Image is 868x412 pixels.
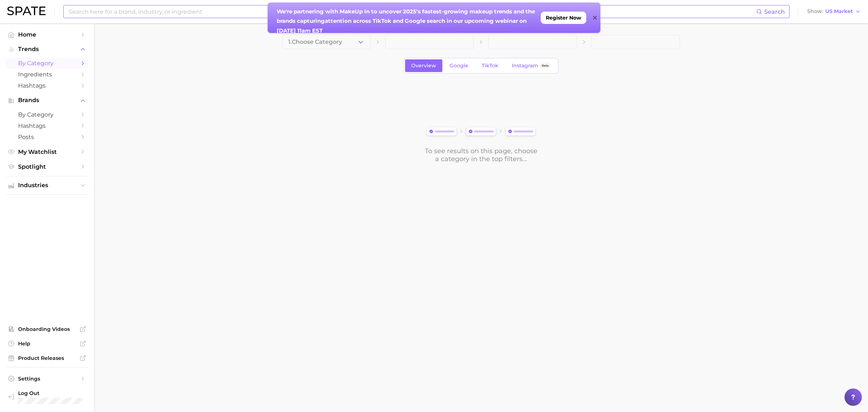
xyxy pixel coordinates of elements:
[18,390,87,396] span: Log Out
[18,71,76,78] span: Ingredients
[18,355,76,361] span: Product Releases
[18,134,76,140] span: Posts
[6,353,88,363] a: Product Releases
[805,7,863,16] button: ShowUS Market
[6,161,88,172] a: Spotlight
[6,131,88,143] a: Posts
[482,63,498,69] span: TikTok
[18,148,76,155] span: My Watchlist
[6,338,88,349] a: Help
[6,120,88,131] a: Hashtags
[288,39,342,45] span: 1. Choose Category
[18,111,76,118] span: by Category
[7,7,46,15] img: SPATE
[18,46,76,52] span: Trends
[476,59,505,72] a: TikTok
[18,163,76,170] span: Spotlight
[6,95,88,106] button: Brands
[807,9,823,13] span: Show
[18,340,76,347] span: Help
[542,63,549,69] span: Beta
[424,126,538,138] img: svg%3e
[512,63,538,69] span: Instagram
[443,59,475,72] a: Google
[6,29,88,40] a: Home
[282,35,371,49] button: 1.Choose Category
[6,44,88,55] button: Trends
[825,9,853,13] span: US Market
[506,59,557,72] a: InstagramBeta
[764,8,785,15] span: Search
[6,80,88,91] a: Hashtags
[6,69,88,80] a: Ingredients
[6,146,88,157] a: My Watchlist
[18,182,76,189] span: Industries
[405,59,442,72] a: Overview
[411,63,436,69] span: Overview
[450,63,468,69] span: Google
[6,373,88,384] a: Settings
[18,31,76,38] span: Home
[18,97,76,104] span: Brands
[6,58,88,69] a: by Category
[6,180,88,191] button: Industries
[424,147,538,163] div: To see results on this page, choose a category in the top filters...
[18,122,76,129] span: Hashtags
[18,60,76,67] span: by Category
[68,5,756,18] input: Search here for a brand, industry, or ingredient
[6,388,88,407] a: Log out. Currently logged in with e-mail shayna.lurey@eva-nyc.com.
[6,109,88,120] a: by Category
[18,82,76,89] span: Hashtags
[18,326,76,332] span: Onboarding Videos
[18,375,76,382] span: Settings
[6,324,88,335] a: Onboarding Videos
